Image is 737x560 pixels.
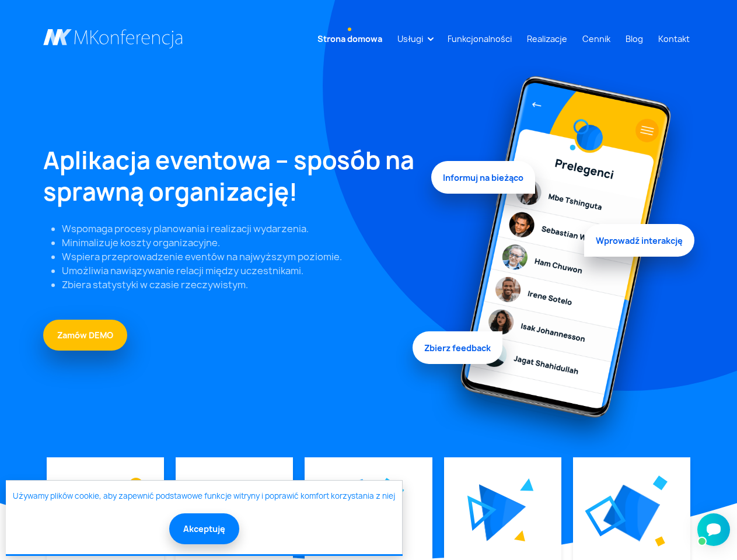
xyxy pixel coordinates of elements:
[62,250,417,264] li: Wspiera przeprowadzenie eventów na najwyższym poziomie.
[393,28,428,50] a: Usługi
[431,65,694,457] img: Graficzny element strony
[655,536,665,547] img: Graficzny element strony
[653,476,668,491] img: Graficzny element strony
[603,485,660,541] img: Graficzny element strony
[520,478,534,491] img: Graficzny element strony
[621,28,648,50] a: Blog
[313,28,387,50] a: Strona domowa
[62,278,417,292] li: Zbiera statystyki w czasie rzeczywistym.
[169,513,239,544] button: Akceptuję
[654,28,694,50] a: Kontakt
[431,164,535,197] span: Informuj na bieżąco
[380,478,404,499] img: Graficzny element strony
[467,495,497,531] img: Graficzny element strony
[413,328,502,361] span: Zbierz feedback
[443,28,516,50] a: Funkcjonalności
[584,220,694,253] span: Wprowadź interakcję
[43,320,127,351] a: Zamów DEMO
[522,28,572,50] a: Realizacje
[62,236,417,250] li: Minimalizuje koszty organizacyjne.
[62,264,417,278] li: Umożliwia nawiązywanie relacji między uczestnikami.
[129,478,143,492] img: Graficzny element strony
[62,222,417,236] li: Wspomaga procesy planowania i realizacji wydarzenia.
[43,145,417,208] h1: Aplikacja eventowa – sposób na sprawną organizację!
[697,513,730,546] iframe: Smartsupp widget button
[585,495,626,537] img: Graficzny element strony
[578,28,615,50] a: Cennik
[13,491,395,502] a: Używamy plików cookie, aby zapewnić podstawowe funkcje witryny i poprawić komfort korzystania z niej
[479,484,526,541] img: Graficzny element strony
